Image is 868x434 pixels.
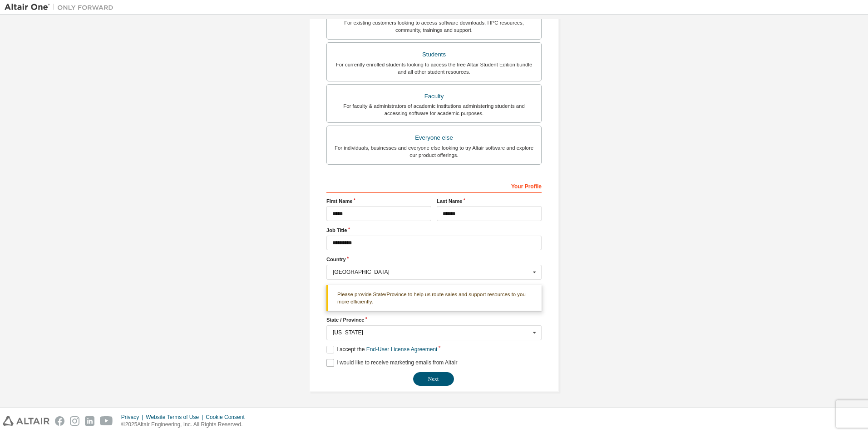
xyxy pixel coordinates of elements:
div: Everyone else [332,131,536,144]
label: Country [326,256,542,263]
img: Altair One [5,3,118,12]
img: youtube.svg [100,416,113,426]
div: Cookie Consent [206,414,250,421]
img: linkedin.svg [85,416,94,426]
div: For existing customers looking to access software downloads, HPC resources, community, trainings ... [332,19,536,34]
label: Job Title [326,227,542,234]
div: For faculty & administrators of academic institutions administering students and accessing softwa... [332,102,536,117]
div: For individuals, businesses and everyone else looking to try Altair software and explore our prod... [332,144,536,159]
img: instagram.svg [70,416,79,426]
p: © 2025 Altair Engineering, Inc. All Rights Reserved. [121,421,250,429]
label: I would like to receive marketing emails from Altair [326,359,457,367]
div: Please provide State/Province to help us route sales and support resources to you more efficiently. [326,285,542,311]
a: End-User License Agreement [366,346,438,353]
label: Last Name [437,197,542,205]
label: State / Province [326,316,542,323]
label: I accept the [326,346,437,353]
div: Your Profile [326,178,542,193]
div: Faculty [332,90,536,103]
img: facebook.svg [55,416,64,426]
div: [GEOGRAPHIC_DATA] [333,269,530,275]
label: First Name [326,197,431,205]
div: [US_STATE] [333,330,530,335]
button: Next [413,372,454,386]
img: altair_logo.svg [3,416,49,426]
div: Privacy [121,414,146,421]
div: For currently enrolled students looking to access the free Altair Student Edition bundle and all ... [332,61,536,76]
div: Students [332,48,536,61]
div: Website Terms of Use [146,414,206,421]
